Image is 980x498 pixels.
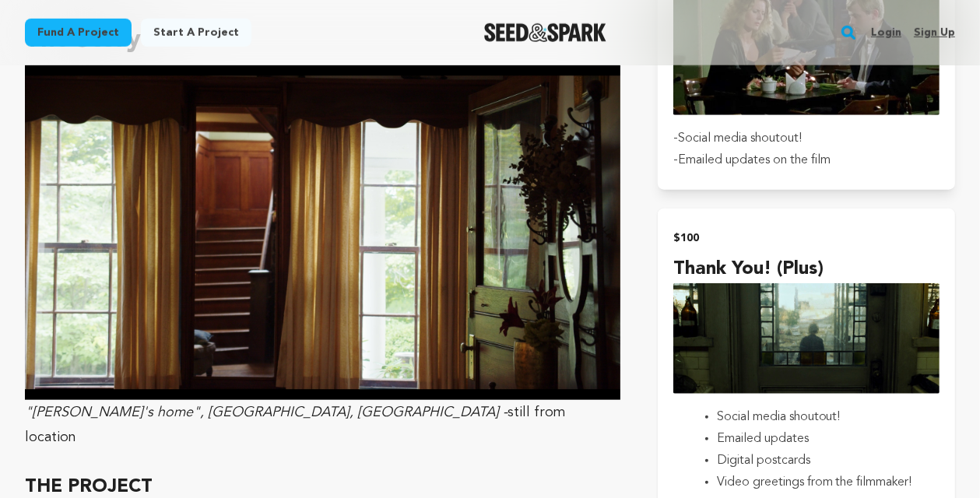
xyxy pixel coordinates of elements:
a: Fund a project [25,19,132,47]
h2: $100 [673,227,940,249]
a: Seed&Spark Homepage [484,23,606,42]
li: Video greetings from the filmmaker! [717,472,921,493]
p: -Social media shoutout! [673,128,940,149]
img: 1755833306-562b87ae47f957240e04a820bfec9578.JPG [25,65,620,400]
p: still from location [25,400,620,450]
li: Digital postcards [717,450,921,472]
a: Start a project [141,19,251,47]
a: Login [871,20,901,45]
img: incentive [673,283,940,394]
h4: Thank you! (Plus) [673,255,940,283]
li: Social media shoutout! [717,406,921,428]
img: Seed&Spark Logo Dark Mode [484,23,606,42]
em: "[PERSON_NAME]'s home", [GEOGRAPHIC_DATA], [GEOGRAPHIC_DATA] - [25,405,508,419]
li: Emailed updates [717,428,921,450]
p: -Emailed updates on the film [673,149,940,171]
a: Sign up [914,20,955,45]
